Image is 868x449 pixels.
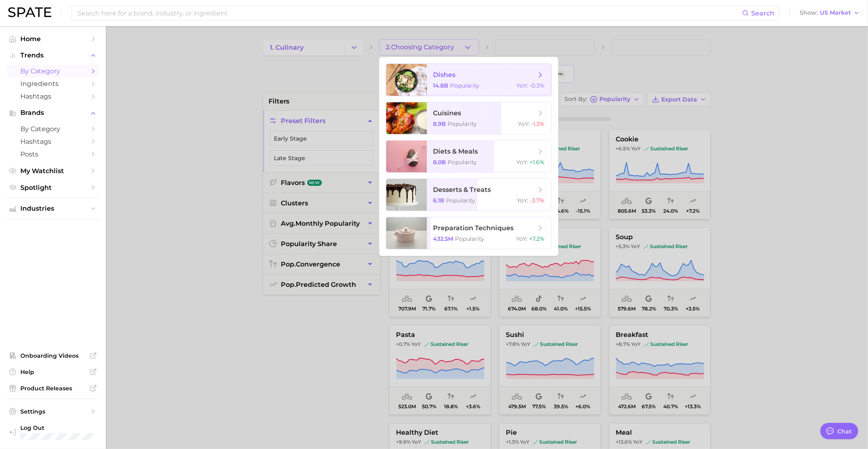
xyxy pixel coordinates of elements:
a: Ingredients [7,77,99,90]
span: US Market [820,11,851,15]
span: Spotlight [20,184,85,191]
span: Brands [20,109,85,117]
span: YoY : [516,235,528,242]
span: Popularity [448,158,477,166]
a: Home [7,33,99,45]
span: diets & meals [433,147,478,155]
span: Onboarding Videos [20,352,85,359]
img: SPATE [8,7,51,17]
span: Show [800,11,818,15]
span: 8.9b [433,120,446,128]
span: Ingredients [20,80,85,88]
a: Settings [7,405,99,418]
span: +7.2% [529,235,545,242]
span: Posts [20,150,85,158]
a: Help [7,366,99,378]
span: Log Out [20,424,93,431]
span: YoY : [517,197,529,204]
a: My Watchlist [7,165,99,177]
a: Posts [7,148,99,161]
span: desserts & treats [433,186,491,194]
span: preparation techniques [433,224,514,232]
span: 14.8b [433,82,449,89]
span: Popularity [450,82,480,89]
span: cuisines [433,109,461,117]
span: -3.7% [530,197,545,204]
a: Hashtags [7,90,99,103]
span: by Category [20,67,85,75]
a: by Category [7,65,99,77]
a: by Category [7,123,99,135]
span: YoY : [518,120,530,128]
button: Industries [7,202,99,215]
button: Trends [7,49,99,62]
span: 6.1b [433,197,445,204]
span: Home [20,35,85,43]
span: Popularity [455,235,485,242]
button: Brands [7,107,99,119]
input: Search here for a brand, industry, or ingredient [77,6,742,20]
span: Product Releases [20,385,85,392]
span: +1.6% [530,158,545,166]
span: Popularity [446,197,476,204]
span: YoY : [517,158,528,166]
a: Log out. Currently logged in with e-mail mathilde@spate.nyc. [7,422,99,442]
ul: 2.Choosing Category [379,57,558,256]
span: 432.5m [433,235,454,242]
span: Help [20,368,85,376]
span: -0.3% [530,82,545,89]
span: Hashtags [20,138,85,145]
span: -1.3% [531,120,545,128]
span: dishes [433,71,456,79]
span: Hashtags [20,92,85,100]
a: Product Releases [7,382,99,394]
span: Popularity [448,120,477,128]
span: YoY : [517,82,528,89]
span: My Watchlist [20,167,85,175]
a: Onboarding Videos [7,350,99,362]
span: Industries [20,205,85,212]
a: Hashtags [7,135,99,148]
button: ShowUS Market [798,8,862,18]
span: Settings [20,408,85,415]
a: Spotlight [7,181,99,194]
span: Search [751,9,774,17]
span: by Category [20,125,85,133]
span: Trends [20,52,85,59]
span: 8.0b [433,158,446,166]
